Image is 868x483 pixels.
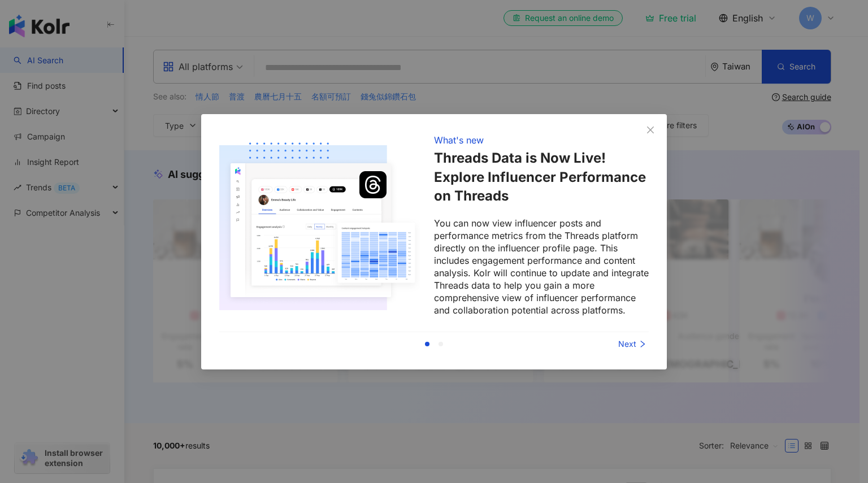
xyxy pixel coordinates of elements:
span: right [639,340,646,348]
div: Next [564,338,649,350]
h1: Threads Data is Now Live! Explore Influencer Performance on Threads [434,149,649,206]
button: Close [639,119,662,141]
span: close [646,125,655,134]
img: tutorial image [219,132,420,319]
div: What's new [434,134,484,146]
p: You can now view influencer posts and performance metrics from the Threads platform directly on t... [434,217,649,316]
